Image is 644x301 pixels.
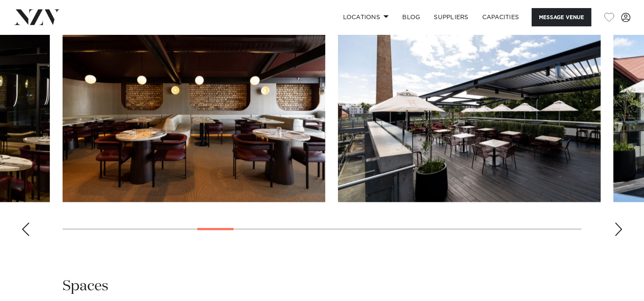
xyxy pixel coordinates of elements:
[63,9,325,202] img: Stylish dining space at Darling on Drake
[63,9,325,202] swiper-slide: 8 / 27
[427,8,475,26] a: SUPPLIERS
[63,277,109,296] h2: Spaces
[14,9,60,25] img: nzv-logo.png
[336,8,395,26] a: Locations
[475,8,526,26] a: Capacities
[338,9,601,202] swiper-slide: 9 / 27
[395,8,427,26] a: BLOG
[532,8,591,26] button: Message Venue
